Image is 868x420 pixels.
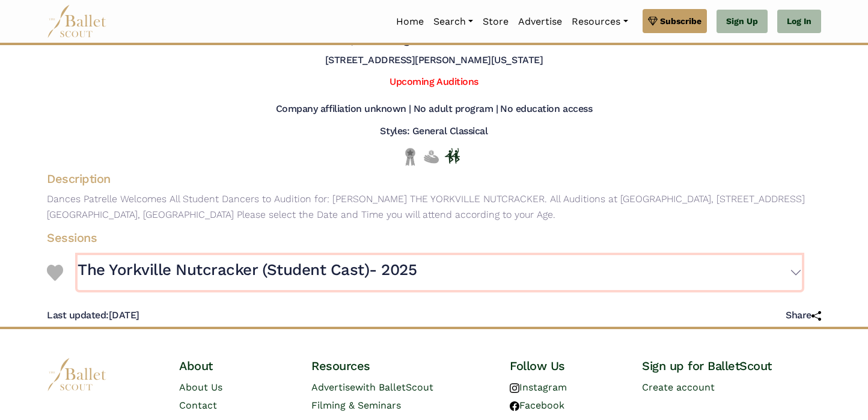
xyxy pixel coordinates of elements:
a: Create account [642,381,715,393]
p: Dances Patrelle Welcomes All Student Dancers to Audition for: [PERSON_NAME] THE YORKVILLE NUTCRAC... [37,191,831,222]
h5: Styles: General Classical [380,125,487,138]
span: Subscribe [660,14,701,28]
h5: [STREET_ADDRESS][PERSON_NAME][US_STATE] [325,54,543,67]
img: facebook logo [510,401,519,411]
img: instagram logo [510,383,519,393]
h4: Sessions [37,230,811,246]
h5: No adult program | [414,103,498,116]
img: No Financial Aid [424,147,439,166]
h5: Company affiliation unknown | [276,103,411,116]
button: The Yorkville Nutcracker (Student Cast)- 2025 [78,255,802,290]
img: gem.svg [648,14,658,28]
a: Resources [567,9,632,34]
img: Heart [47,265,63,281]
a: Store [478,9,513,34]
h3: The Yorkville Nutcracker (Student Cast)- 2025 [78,260,417,280]
h5: No education access [500,103,592,116]
a: View Organization & 2 additional auditions [359,32,595,46]
a: Sign Up [717,10,768,34]
a: Log In [777,10,821,34]
a: Facebook [510,400,564,411]
a: About Us [179,381,222,393]
a: Search [429,9,478,34]
img: In Person [445,148,460,164]
a: Home [391,9,429,34]
a: Advertise [513,9,567,34]
span: with BalletScout [355,381,433,393]
h4: Sign up for BalletScout [642,358,821,374]
a: Upcoming Auditions [390,76,478,87]
h4: About [179,358,292,374]
span: Last updated: [47,309,109,321]
a: Instagram [510,381,567,393]
h4: Follow Us [510,358,623,374]
img: logo [47,358,107,391]
a: Contact [179,400,217,411]
h5: [DATE] [47,309,139,322]
a: Filming & Seminars [311,400,401,411]
img: Local [403,147,418,166]
h4: Resources [311,358,491,374]
a: Advertisewith BalletScout [311,381,433,393]
a: Visit Website | [273,32,353,46]
a: Subscribe [643,9,707,33]
h4: Description [37,171,831,187]
h5: Share [786,309,821,322]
